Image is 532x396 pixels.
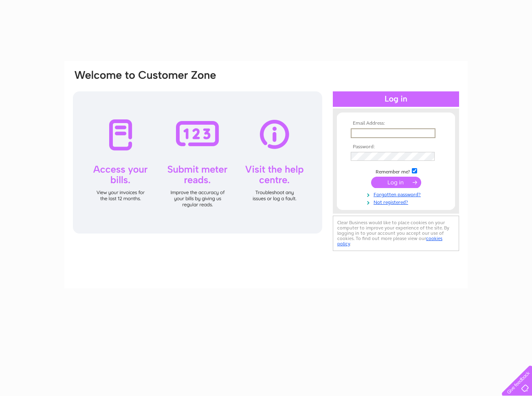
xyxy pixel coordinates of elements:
a: cookies policy [337,236,442,247]
td: Remember me? [349,167,443,175]
a: Forgotten password? [351,190,443,198]
div: Clear Business would like to place cookies on your computer to improve your experience of the sit... [333,216,459,251]
input: Submit [371,177,421,188]
th: Email Address: [349,121,443,126]
a: Not registered? [351,198,443,206]
th: Password: [349,144,443,150]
